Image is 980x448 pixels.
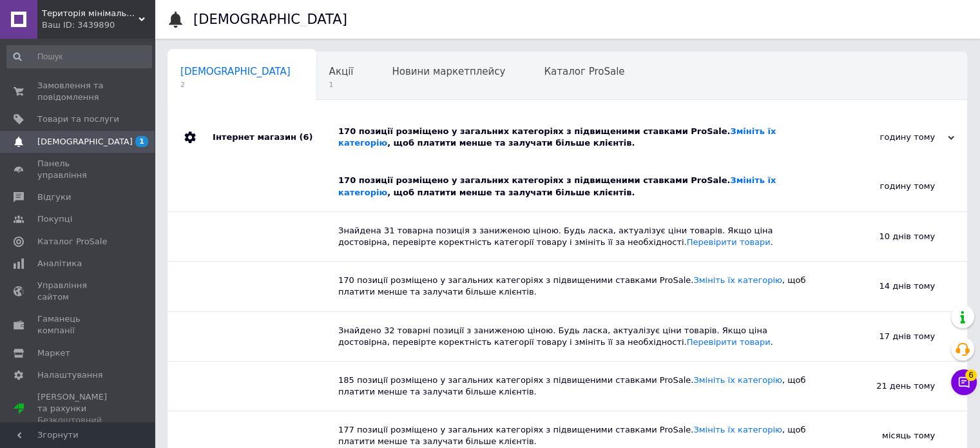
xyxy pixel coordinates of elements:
div: 185 позиції розміщено у загальних категоріях з підвищеними ставками ProSale. , щоб платити менше ... [338,375,806,398]
span: Акції [329,66,354,77]
a: Перевірити товари [687,237,771,247]
span: Товари та послуги [37,113,119,125]
div: 170 позиції розміщено у загальних категоріях з підвищеними ставками ProSale. , щоб платити менше ... [338,275,806,298]
span: Панель управління [37,158,119,181]
span: 1 [329,80,354,90]
span: 2 [180,80,291,90]
span: 6 [965,366,977,378]
div: 10 днів тому [806,212,967,261]
div: 14 днів тому [806,262,967,311]
span: Управління сайтом [37,280,119,303]
a: Змініть їх категорію [693,275,782,285]
span: Відгуки [37,191,71,203]
span: [DEMOGRAPHIC_DATA] [37,136,133,148]
div: Безкоштовний [37,414,119,426]
input: Пошук [6,45,152,68]
span: Замовлення та повідомлення [37,80,119,103]
a: Змініть їх категорію [693,425,782,434]
div: годину тому [806,162,967,211]
span: Налаштування [37,369,103,381]
span: Каталог ProSale [544,66,624,77]
div: 17 днів тому [806,312,967,361]
div: годину тому [825,131,954,143]
div: Ваш ID: 3439890 [42,19,155,31]
h1: [DEMOGRAPHIC_DATA] [193,12,347,27]
div: Інтернет магазин [213,113,338,162]
span: [PERSON_NAME] та рахунки [37,391,119,427]
div: 170 позиції розміщено у загальних категоріях з підвищеними ставками ProSale. , щоб платити менше ... [338,175,806,198]
span: Покупці [37,213,72,225]
div: Знайдена 31 товарна позиція з заниженою ціною. Будь ласка, актуалізує ціни товарів. Якщо ціна дос... [338,225,806,248]
div: 170 позиції розміщено у загальних категоріях з підвищеними ставками ProSale. , щоб платити менше ... [338,126,825,149]
a: Змініть їх категорію [693,375,782,385]
span: [DEMOGRAPHIC_DATA] [180,66,291,77]
div: 177 позиції розміщено у загальних категоріях з підвищеними ставками ProSale. , щоб платити менше ... [338,424,806,447]
a: Змініть їх категорію [338,175,776,197]
a: Перевірити товари [687,337,771,347]
span: Аналітика [37,258,82,269]
span: (6) [299,132,312,142]
span: Гаманець компанії [37,313,119,336]
button: Чат з покупцем6 [951,369,977,395]
span: Територія мінімальних цін [42,8,139,19]
span: Новини маркетплейсу [392,66,505,77]
span: Маркет [37,347,70,359]
div: Знайдено 32 товарні позиції з заниженою ціною. Будь ласка, актуалізує ціни товарів. Якщо ціна дос... [338,325,806,348]
div: 21 день тому [806,362,967,411]
span: Каталог ProSale [37,236,107,248]
span: 1 [135,136,148,147]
